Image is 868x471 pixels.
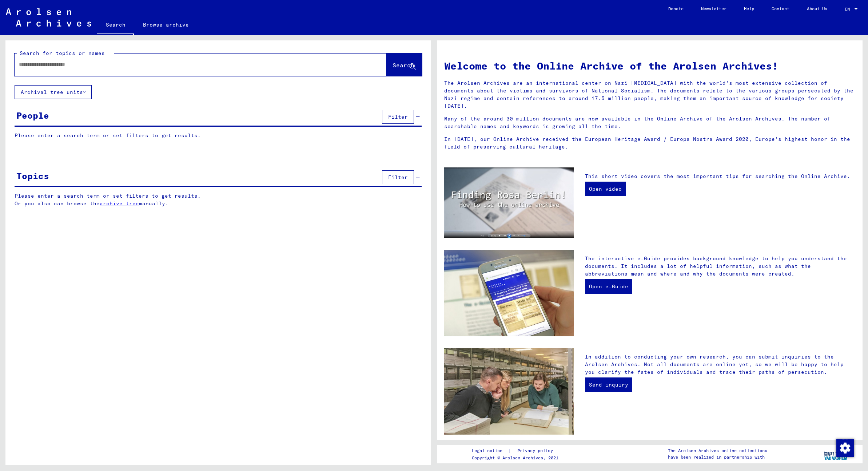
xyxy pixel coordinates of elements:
[388,114,408,120] span: Filter
[444,135,855,151] p: In [DATE], our Online Archive received the European Heritage Award / Europa Nostra Award 2020, Eu...
[472,455,562,461] p: Copyright © Arolsen Archives, 2021
[16,169,49,182] div: Topics
[100,200,139,207] a: archive tree
[382,110,414,124] button: Filter
[386,54,422,76] button: Search
[393,62,414,69] span: Search
[444,79,855,110] p: The Arolsen Archives are an international center on Nazi [MEDICAL_DATA] with the world’s most ext...
[585,353,855,376] p: In addition to conducting your own research, you can submit inquiries to the Arolsen Archives. No...
[585,173,855,180] p: This short video covers the most important tips for searching the Online Archive.
[823,445,850,463] img: yv_logo.png
[444,58,855,74] h1: Welcome to the Online Archive of the Arolsen Archives!
[20,50,105,56] mat-label: Search for topics or names
[585,182,626,196] a: Open video
[472,447,508,455] a: Legal notice
[585,279,632,294] a: Open e-Guide
[585,377,632,392] a: Send inquiry
[15,85,92,99] button: Archival tree units
[97,16,134,35] a: Search
[444,250,574,336] img: eguide.jpg
[16,109,49,122] div: People
[511,447,562,455] a: Privacy policy
[444,115,855,130] p: Many of the around 30 million documents are now available in the Online Archive of the Arolsen Ar...
[845,7,853,12] span: EN
[6,8,91,27] img: Arolsen_neg.svg
[134,16,198,33] a: Browse archive
[15,132,422,139] p: Please enter a search term or set filters to get results.
[444,167,574,238] img: video.jpg
[382,170,414,184] button: Filter
[668,447,767,454] p: The Arolsen Archives online collections
[444,348,574,435] img: inquiries.jpg
[668,454,767,460] p: have been realized in partnership with
[585,255,855,278] p: The interactive e-Guide provides background knowledge to help you understand the documents. It in...
[472,447,562,455] div: |
[15,192,422,207] p: Please enter a search term or set filters to get results. Or you also can browse the manually.
[388,174,408,181] span: Filter
[836,439,854,457] img: Change consent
